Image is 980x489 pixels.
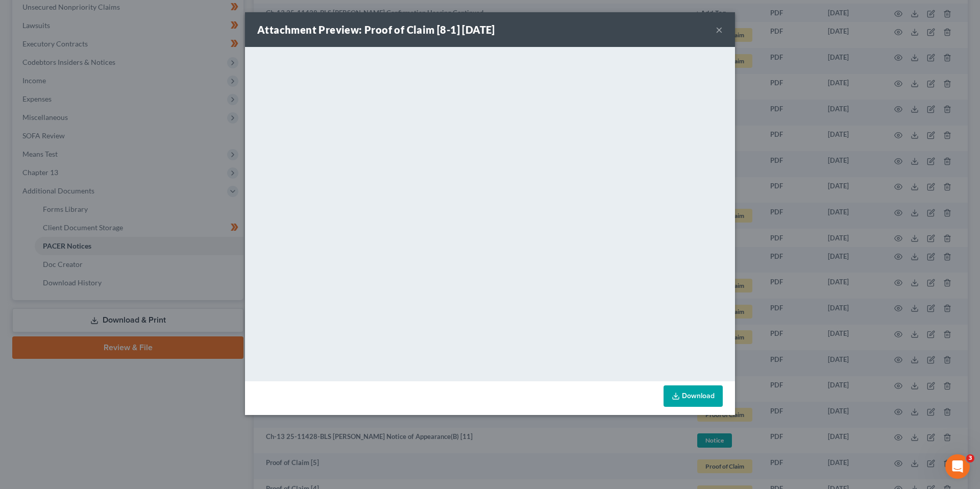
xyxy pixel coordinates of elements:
button: × [716,23,723,36]
iframe: <object ng-attr-data='[URL][DOMAIN_NAME]' type='application/pdf' width='100%' height='650px'></ob... [245,47,735,379]
a: Download [664,385,723,407]
strong: Attachment Preview: Proof of Claim [8-1] [DATE] [257,23,495,36]
iframe: Intercom live chat [945,454,970,479]
span: 3 [966,454,974,462]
